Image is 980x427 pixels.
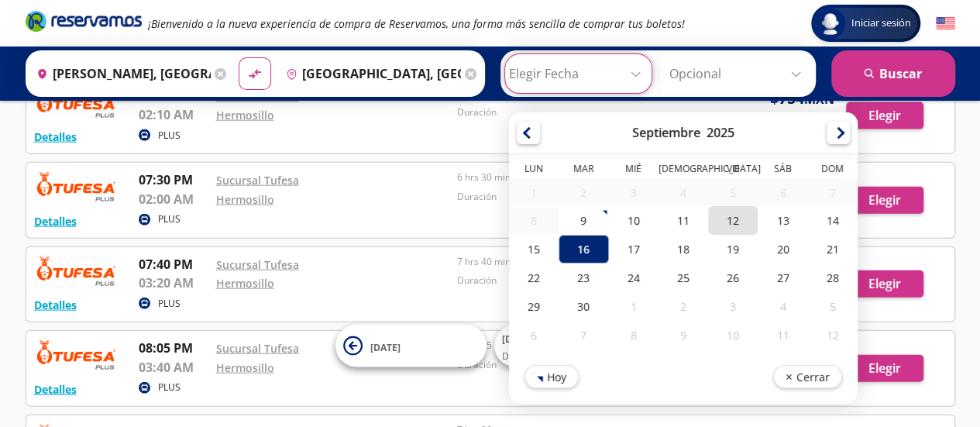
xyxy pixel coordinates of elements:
div: 04-Oct-25 [758,292,807,321]
span: [DATE] [502,332,532,346]
button: Detalles [34,381,77,398]
span: Desde: [502,350,532,363]
div: 23-Sep-25 [559,263,608,292]
div: 03-Oct-25 [708,292,758,321]
div: 2025 [707,124,734,141]
th: Viernes [708,162,758,179]
div: 30-Sep-25 [559,292,608,321]
div: 26-Sep-25 [708,263,758,292]
div: 15-Sep-25 [509,235,559,263]
button: Buscar [831,50,955,97]
button: Elegir [846,270,923,298]
div: 21-Sep-25 [807,235,857,263]
div: 22-Sep-25 [509,263,559,292]
th: Jueves [658,162,707,179]
p: 02:10 AM [139,105,208,124]
div: 11-Sep-25 [658,206,707,235]
div: 08-Oct-25 [608,321,658,350]
div: 01-Oct-25 [608,292,658,321]
div: 20-Sep-25 [758,235,807,263]
div: 14-Sep-25 [807,206,857,235]
span: Iniciar sesión [845,15,917,31]
div: 28-Sep-25 [807,263,857,292]
div: 02-Sep-25 [559,179,608,206]
div: 12-Oct-25 [807,321,857,350]
img: RESERVAMOS [34,87,119,118]
th: Martes [559,162,608,179]
div: 04-Sep-25 [658,179,707,206]
em: ¡Bienvenido a la nueva experiencia de compra de Reservamos, una forma más sencilla de comprar tus... [148,16,685,31]
p: 02:00 AM [139,190,208,208]
p: 07:40 PM [139,255,208,274]
div: 07-Sep-25 [807,179,857,206]
button: Detalles [34,129,77,145]
a: Hermosillo [216,192,274,207]
div: 11-Oct-25 [758,321,807,350]
input: Buscar Destino [280,54,461,93]
p: 07:30 PM [139,170,208,189]
input: Elegir Fecha [509,54,648,93]
small: MXN [804,91,834,108]
img: RESERVAMOS [34,170,119,201]
div: 13-Sep-25 [758,206,807,235]
div: 18-Sep-25 [658,235,707,263]
p: 7 hrs 40 mins [457,255,691,269]
button: [DATE] [335,325,487,367]
button: Elegir [846,102,923,129]
i: Brand Logo [26,9,142,33]
a: Hermosillo [216,108,274,122]
p: PLUS [158,129,181,143]
div: 12-Sep-25 [708,206,758,235]
input: Opcional [669,54,808,93]
div: 10-Oct-25 [708,321,758,350]
div: 27-Sep-25 [758,263,807,292]
div: 03-Sep-25 [608,179,658,206]
img: RESERVAMOS [34,255,119,286]
div: 06-Oct-25 [509,321,559,350]
th: Lunes [509,162,559,179]
a: Hermosillo [216,360,274,375]
a: Sucursal Tufesa [216,173,299,188]
div: 25-Sep-25 [658,263,707,292]
div: 16-Sep-25 [559,235,608,263]
th: Sábado [758,162,807,179]
div: 06-Sep-25 [758,179,807,206]
a: Sucursal Tufesa [216,257,299,272]
input: Buscar Origen [30,54,211,93]
div: 05-Sep-25 [708,179,758,206]
th: Domingo [807,162,857,179]
p: PLUS [158,297,181,311]
button: Elegir [846,355,923,382]
p: 03:40 AM [139,358,208,377]
div: 05-Oct-25 [807,292,857,321]
div: 10-Sep-25 [608,206,658,235]
p: PLUS [158,381,181,394]
p: Duración [457,105,691,119]
button: English [936,14,955,33]
p: Duración [457,274,691,288]
div: 19-Sep-25 [708,235,758,263]
div: 09-Oct-25 [658,321,707,350]
div: 07-Oct-25 [559,321,608,350]
button: Elegir [846,187,923,214]
div: 01-Sep-25 [509,179,559,206]
div: 24-Sep-25 [608,263,658,292]
span: [DATE] [370,340,401,353]
a: Hermosillo [216,276,274,291]
div: 17-Sep-25 [608,235,658,263]
button: Detalles [34,213,77,229]
p: Duración [457,190,691,204]
th: Miércoles [608,162,658,179]
a: Brand Logo [26,9,142,37]
img: RESERVAMOS [34,339,119,370]
div: 09-Sep-25 [559,206,608,235]
p: 03:20 AM [139,274,208,292]
div: Septiembre [632,124,700,141]
div: 08-Sep-25 [509,207,559,234]
div: 02-Oct-25 [658,292,707,321]
a: Sucursal Tufesa [216,89,299,104]
button: [DATE]Desde:$754MXN [494,325,645,367]
button: Cerrar [772,365,841,388]
p: PLUS [158,212,181,226]
div: 29-Sep-25 [509,292,559,321]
